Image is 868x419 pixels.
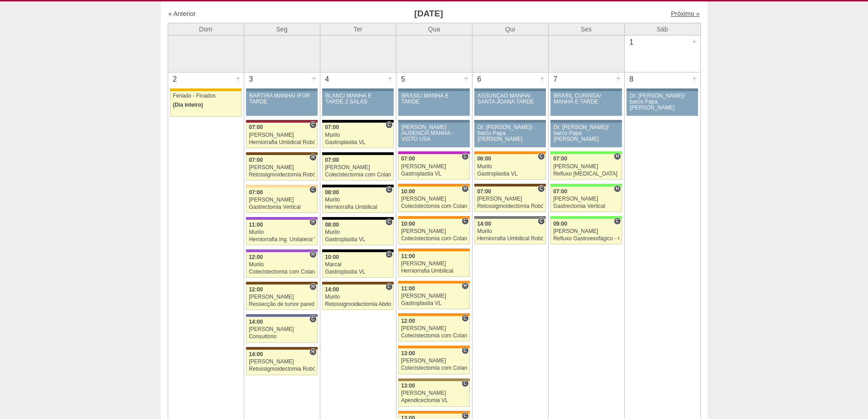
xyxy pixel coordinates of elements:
div: Gastroplastia VL [401,171,467,177]
span: 08:00 [325,189,339,196]
span: 10:00 [401,221,415,227]
div: 5 [396,72,411,86]
div: Gastroplastia VL [325,269,391,275]
a: Dr. [PERSON_NAME]/ barco Papa [PERSON_NAME] [550,123,621,147]
div: Key: São Luiz - SCS [474,151,545,154]
div: Apendicectomia VL [401,398,467,403]
a: C 08:00 Murilo Gastroplastia VL [322,220,393,245]
div: [PERSON_NAME] [249,359,315,365]
div: Gastrectomia Vertical [553,203,619,209]
div: Key: Aviso [474,120,545,123]
div: Key: Brasil [550,151,621,154]
span: Hospital [309,348,316,356]
div: [PERSON_NAME] [401,326,467,331]
a: H 11:00 [PERSON_NAME] Gastroplastia VL [398,284,469,309]
span: 09:00 [553,221,567,227]
span: Consultório [462,153,468,160]
div: BRASIL/ MANHÃ E TARDE [401,93,467,105]
a: « Anterior [169,10,196,17]
span: Consultório [538,185,544,192]
div: Key: Blanc [322,249,393,252]
div: Key: Santa Joana [246,282,317,285]
span: Consultório [614,217,621,225]
th: Sex [548,23,624,35]
span: Consultório [385,283,392,290]
div: Dr. [PERSON_NAME]/ barco Papa [PERSON_NAME] [630,93,695,111]
div: Feriado - Finados [173,93,239,99]
span: Hospital [309,218,316,226]
div: Key: São Luiz - SCS [398,346,469,348]
span: 07:00 [325,124,339,130]
div: Colecistectomia com Colangiografia VL [401,333,467,339]
a: Próximo » [671,10,699,17]
div: Key: São Luiz - SCS [398,411,469,414]
div: Refluxo Gastroesofágico - Cirurgia VL [553,236,619,242]
th: Dom [168,23,244,35]
a: H 14:00 [PERSON_NAME] Retossigmoidectomia Robótica [246,350,317,375]
span: Consultório [385,121,392,129]
div: Dr. [PERSON_NAME]/ barco Papa [PERSON_NAME] [478,124,543,143]
span: Consultório [309,121,316,129]
div: [PERSON_NAME] [249,294,315,300]
span: Consultório [462,315,468,322]
div: Key: Blanc [322,217,393,220]
a: C 12:00 [PERSON_NAME] Colecistectomia com Colangiografia VL [398,316,469,341]
a: H 11:00 Murilo Herniorrafia Ing. Unilateral VL [246,220,317,245]
div: BLANC/ MANHÃ E TARDE 2 SALAS [325,93,390,105]
a: H 07:00 [PERSON_NAME] Retossigmoidectomia Robótica [246,155,317,181]
div: Key: Santa Joana [322,282,393,285]
div: Key: Aviso [398,120,469,123]
div: Key: Aviso [550,88,621,91]
span: 12:00 [249,254,263,260]
div: Key: São Luiz - SCS [398,281,469,284]
div: Key: Aviso [398,88,469,91]
div: Key: Aviso [550,120,621,123]
span: Consultório [462,217,468,225]
div: Retossigmoidectomia Abdominal VL [325,301,391,307]
h3: [DATE] [296,7,561,21]
div: [PERSON_NAME] [325,165,391,171]
div: [PERSON_NAME] [401,293,467,299]
div: Herniorrafia Ing. Unilateral VL [249,237,315,243]
a: H 10:00 [PERSON_NAME] Colecistectomia com Colangiografia VL [398,186,469,212]
div: Key: Oswaldo Cruz Paulista [398,378,469,381]
span: Hospital [614,185,621,192]
span: 07:00 [553,188,567,195]
a: C 13:00 [PERSON_NAME] Apendicectomia VL [398,381,469,407]
span: 12:00 [401,318,415,324]
div: Key: Aviso [474,88,545,91]
div: Gastroplastia VL [477,171,543,177]
th: Sáb [624,23,700,35]
span: 13:00 [401,383,415,389]
div: Herniorrafia Umbilical Robótica [477,236,543,242]
a: C 08:00 Murilo Herniorrafia Umbilical [322,187,393,213]
span: 11:00 [249,222,263,228]
span: (Dia inteiro) [173,102,203,108]
span: Hospital [309,283,316,290]
a: 07:00 [PERSON_NAME] Colecistectomia com Colangiografia VL [322,155,393,181]
div: Key: Blanc [322,120,393,123]
div: Marcal [325,262,391,268]
div: Murilo [325,229,391,235]
div: Key: São Luiz - SCS [398,248,469,251]
span: 11:00 [401,285,415,292]
a: H 07:00 [PERSON_NAME] Refluxo [MEDICAL_DATA] esofágico Robótico [550,154,621,180]
span: Hospital [614,153,621,160]
div: Murilo [325,132,391,138]
span: Consultório [538,217,544,225]
span: 14:00 [249,351,263,357]
div: [PERSON_NAME] [249,326,315,332]
div: Gastroplastia VL [325,237,391,243]
div: Dr. [PERSON_NAME]/ barco Papa [PERSON_NAME] [554,124,619,143]
a: C 13:00 [PERSON_NAME] Colecistectomia com Colangiografia VL [398,348,469,374]
div: Murilo [249,229,315,235]
div: [PERSON_NAME] [477,196,543,202]
div: Murilo [325,294,391,300]
span: 11:00 [401,253,415,259]
span: Hospital [309,251,316,258]
div: Key: Aviso [627,88,698,91]
span: 07:00 [249,124,263,130]
a: C 14:00 Murilo Herniorrafia Umbilical Robótica [474,219,545,244]
a: ASSUNÇÃO MANHÃ/ SANTA JOANA TARDE [474,91,545,116]
div: + [539,72,546,84]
